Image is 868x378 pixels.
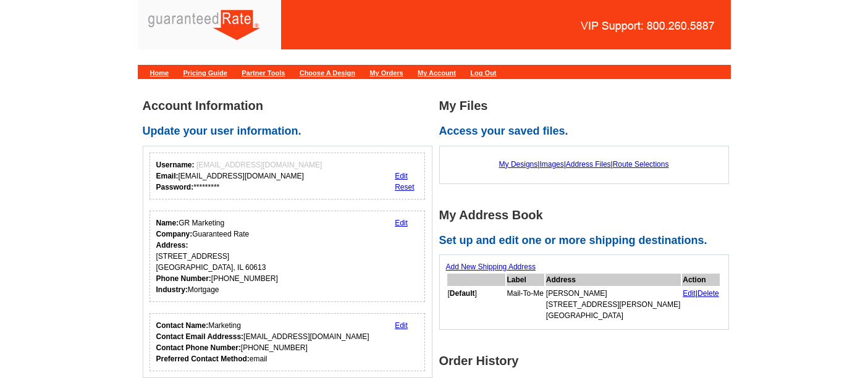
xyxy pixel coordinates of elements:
[156,172,179,180] strong: Email:
[156,230,193,238] strong: Company:
[507,274,544,286] th: Label
[143,125,439,138] h2: Update your user information.
[156,321,209,330] strong: Contact Name:
[395,172,408,180] a: Edit
[369,69,403,77] a: My Orders
[156,241,188,250] strong: Address:
[150,69,169,77] a: Home
[242,69,285,77] a: Partner Tools
[439,125,736,138] h2: Access your saved files.
[183,69,227,77] a: Pricing Guide
[300,69,355,77] a: Choose A Design
[395,183,414,191] a: Reset
[447,287,505,322] td: [ ]
[507,287,544,322] td: Mail-To-Me
[150,153,426,199] div: Your login information.
[395,321,408,330] a: Edit
[150,313,426,371] div: Who should we contact regarding order issues?
[470,69,496,77] a: Log Out
[682,287,720,322] td: |
[156,332,244,341] strong: Contact Email Addresss:
[395,219,408,227] a: Edit
[439,355,736,367] h1: Order History
[439,99,736,112] h1: My Files
[439,234,736,248] h2: Set up and edit one or more shipping destinations.
[499,160,538,169] a: My Designs
[683,289,696,298] a: Edit
[156,274,211,283] strong: Phone Number:
[156,355,250,363] strong: Preferred Contact Method:
[697,289,719,298] a: Delete
[566,160,611,169] a: Address Files
[546,287,681,322] td: [PERSON_NAME] [STREET_ADDRESS][PERSON_NAME] [GEOGRAPHIC_DATA]
[156,217,278,295] div: GR Marketing Guaranteed Rate [STREET_ADDRESS] [GEOGRAPHIC_DATA], IL 60613 [PHONE_NUMBER] Mortgage
[150,211,426,302] div: Your personal details.
[539,160,563,169] a: Images
[196,161,322,169] span: [EMAIL_ADDRESS][DOMAIN_NAME]
[682,274,720,286] th: Action
[439,209,736,222] h1: My Address Book
[418,69,456,77] a: My Account
[156,320,369,364] div: Marketing [EMAIL_ADDRESS][DOMAIN_NAME] [PHONE_NUMBER] email
[156,219,179,227] strong: Name:
[156,183,194,191] strong: Password:
[143,99,439,112] h1: Account Information
[446,262,536,271] a: Add New Shipping Address
[450,289,475,298] b: Default
[546,274,681,286] th: Address
[446,153,722,176] div: | | |
[613,160,669,169] a: Route Selections
[156,161,195,169] strong: Username:
[156,343,241,352] strong: Contact Phone Number:
[156,285,188,294] strong: Industry:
